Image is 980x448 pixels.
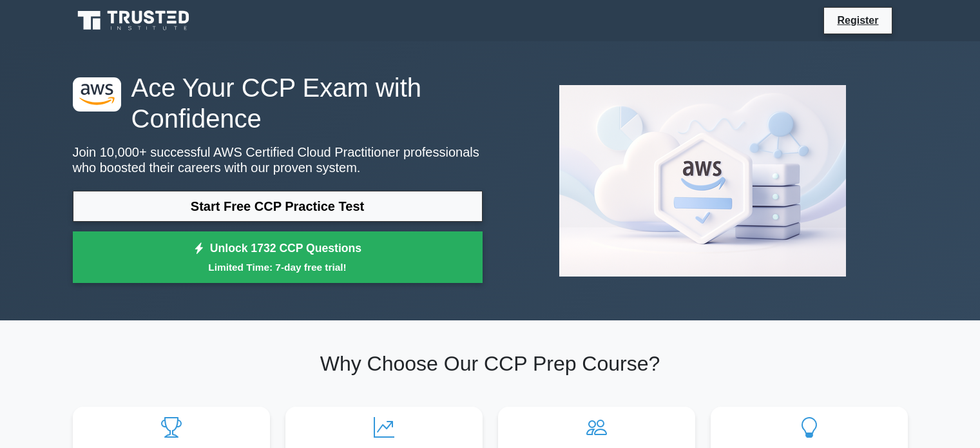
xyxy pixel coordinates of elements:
[73,351,908,376] h2: Why Choose Our CCP Prep Course?
[73,144,483,175] p: Join 10,000+ successful AWS Certified Cloud Practitioner professionals who boosted their careers ...
[73,191,483,222] a: Start Free CCP Practice Test
[73,231,483,283] a: Unlock 1732 CCP QuestionsLimited Time: 7-day free trial!
[89,260,466,275] small: Limited Time: 7-day free trial!
[549,75,856,287] img: AWS Certified Cloud Practitioner Preview
[829,12,886,28] a: Register
[73,72,483,134] h1: Ace Your CCP Exam with Confidence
